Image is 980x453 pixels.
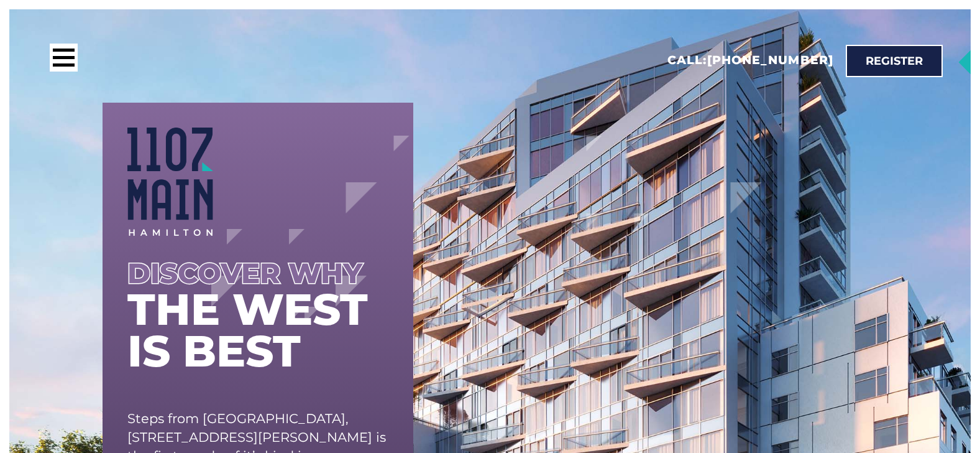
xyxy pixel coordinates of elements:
span: Register [866,55,923,67]
h2: Call: [667,53,833,68]
a: Register [846,45,943,77]
h1: the west is best [127,289,388,372]
a: [PHONE_NUMBER] [707,53,833,67]
div: Discover why [127,261,388,286]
